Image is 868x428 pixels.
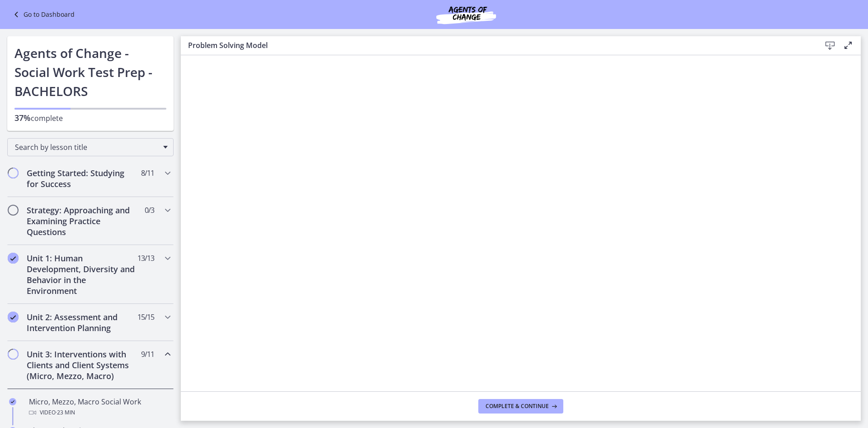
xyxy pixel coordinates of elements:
[29,396,170,418] div: Micro, Mezzo, Macro Social Work
[27,205,137,237] h2: Strategy: Approaching and Examining Practice Questions
[137,312,154,322] span: 15 / 15
[29,407,170,418] div: Video
[11,9,75,20] a: Go to Dashboard
[478,399,563,414] button: Complete & continue
[56,407,75,418] span: · 23 min
[141,349,154,360] span: 9 / 11
[27,168,137,189] h2: Getting Started: Studying for Success
[15,142,159,152] span: Search by lesson title
[188,40,807,51] h3: Problem Solving Model
[9,398,16,405] i: Completed
[141,168,154,178] span: 8 / 11
[145,205,154,216] span: 0 / 3
[137,253,154,264] span: 13 / 13
[27,253,137,296] h2: Unit 1: Human Development, Diversity and Behavior in the Environment
[14,112,166,124] p: complete
[8,312,19,322] i: Completed
[412,4,520,25] img: Agents of Change
[27,312,137,333] h2: Unit 2: Assessment and Intervention Planning
[8,253,19,264] i: Completed
[27,349,137,381] h2: Unit 3: Interventions with Clients and Client Systems (Micro, Mezzo, Macro)
[486,403,549,410] span: Complete & continue
[7,138,174,156] div: Search by lesson title
[14,112,31,123] span: 37%
[14,43,166,101] h1: Agents of Change - Social Work Test Prep - BACHELORS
